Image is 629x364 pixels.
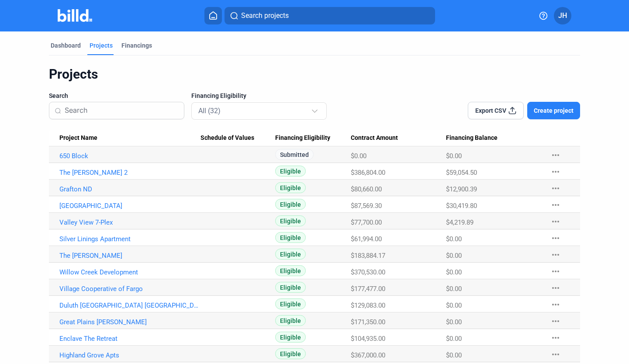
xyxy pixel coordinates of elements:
[351,335,385,343] span: $104,935.00
[446,285,462,293] span: $0.00
[446,235,462,243] span: $0.00
[59,134,97,142] span: Project Name
[59,202,200,210] a: [GEOGRAPHIC_DATA]
[550,166,561,177] mat-icon: more_horiz
[550,250,561,260] mat-icon: more_horiz
[275,215,306,226] span: Eligible
[275,134,330,142] span: Financing Eligibility
[446,152,462,160] span: $0.00
[351,318,385,326] span: $171,350.00
[446,351,462,359] span: $0.00
[59,152,200,160] a: 650 Block
[550,316,561,326] mat-icon: more_horiz
[51,41,81,50] div: Dashboard
[59,134,200,142] div: Project Name
[59,235,200,243] a: Silver Linings Apartment
[446,302,462,309] span: $0.00
[446,318,462,326] span: $0.00
[351,218,382,226] span: $77,700.00
[59,302,200,309] a: Duluth [GEOGRAPHIC_DATA] [GEOGRAPHIC_DATA]
[534,106,574,115] span: Create project
[275,232,306,243] span: Eligible
[351,235,382,243] span: $61,994.00
[49,66,580,83] div: Projects
[527,102,580,119] button: Create project
[550,233,561,243] mat-icon: more_horiz
[59,169,200,177] a: The [PERSON_NAME] 2
[59,218,200,226] a: Valley View 7-Plex
[275,249,306,260] span: Eligible
[225,7,435,24] button: Search projects
[351,134,446,142] div: Contract Amount
[275,332,306,343] span: Eligible
[446,134,498,142] span: Financing Balance
[90,41,113,50] div: Projects
[351,152,366,160] span: $0.00
[558,10,567,21] span: JH
[275,149,314,160] span: Submitted
[446,268,462,276] span: $0.00
[446,218,473,226] span: $4,219.89
[468,102,524,119] button: Export CSV
[59,185,200,193] a: Grafton ND
[550,216,561,227] mat-icon: more_horiz
[550,333,561,343] mat-icon: more_horiz
[550,283,561,293] mat-icon: more_horiz
[65,101,179,120] input: Search
[550,266,561,277] mat-icon: more_horiz
[351,285,385,293] span: $177,477.00
[550,349,561,360] mat-icon: more_horiz
[351,169,385,177] span: $386,804.00
[241,10,289,21] span: Search projects
[446,335,462,343] span: $0.00
[275,315,306,326] span: Eligible
[554,7,571,24] button: JH
[446,202,477,210] span: $30,419.80
[446,169,477,177] span: $59,054.50
[275,265,306,276] span: Eligible
[275,348,306,359] span: Eligible
[351,351,385,359] span: $367,000.00
[351,134,398,142] span: Contract Amount
[59,318,200,326] a: Great Plains [PERSON_NAME]
[446,185,477,193] span: $12,900.39
[275,182,306,193] span: Eligible
[351,202,382,210] span: $87,569.30
[550,299,561,310] mat-icon: more_horiz
[550,200,561,210] mat-icon: more_horiz
[446,134,542,142] div: Financing Balance
[351,185,382,193] span: $80,660.00
[59,268,200,276] a: Willow Creek Development
[59,252,200,260] a: The [PERSON_NAME]
[200,134,254,142] span: Schedule of Values
[275,298,306,309] span: Eligible
[475,106,506,115] span: Export CSV
[275,166,306,177] span: Eligible
[275,199,306,210] span: Eligible
[58,9,92,22] img: Billd Company Logo
[200,134,276,142] div: Schedule of Values
[550,183,561,194] mat-icon: more_horiz
[446,252,462,260] span: $0.00
[351,252,385,260] span: $183,884.17
[275,282,306,293] span: Eligible
[59,351,200,359] a: Highland Grove Apts
[121,41,152,50] div: Financings
[59,285,200,293] a: Village Cooperative of Fargo
[49,91,68,100] span: Search
[191,91,246,100] span: Financing Eligibility
[198,107,221,115] mat-select-trigger: All (32)
[351,268,385,276] span: $370,530.00
[351,302,385,309] span: $129,083.00
[550,150,561,160] mat-icon: more_horiz
[275,134,350,142] div: Financing Eligibility
[59,335,200,343] a: Enclave The Retreat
